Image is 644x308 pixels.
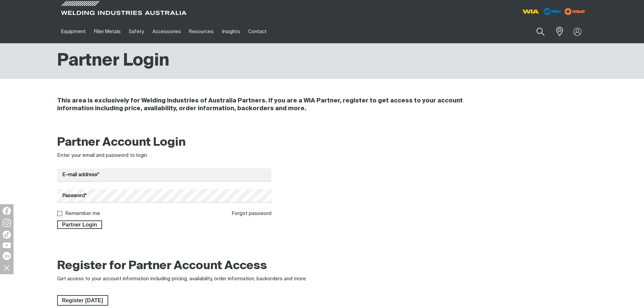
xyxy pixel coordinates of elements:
a: Forgot password [232,211,271,216]
a: Safety [125,20,148,43]
h4: This area is exclusively for Welding Industries of Australia Partners. If you are a WIA Partner, ... [57,97,497,113]
a: Insights [218,20,244,43]
h1: Partner Login [57,50,169,72]
a: Resources [185,20,218,43]
img: LinkedIn [3,252,11,260]
img: YouTube [3,242,11,248]
input: Product name or item number... [520,24,552,40]
a: Filler Metals [90,20,125,43]
img: TikTok [3,231,11,239]
a: Contact [244,20,271,43]
button: Search products [529,24,552,40]
img: miller [563,6,587,17]
button: Partner Login [57,220,102,229]
span: Get access to your account information including pricing, availability, order information, backor... [57,276,307,281]
img: Facebook [3,207,11,215]
a: Accessories [148,20,185,43]
img: hide socials [1,262,13,274]
img: Instagram [3,219,11,227]
h2: Register for Partner Account Access [57,259,267,274]
label: Remember me [65,211,100,216]
h2: Partner Account Login [57,135,272,150]
a: Equipment [57,20,90,43]
nav: Main [57,20,455,43]
a: Register Today [57,295,108,306]
span: Register [DATE] [58,295,108,306]
div: Enter your email and password to login. [57,152,272,160]
span: Partner Login [58,220,102,229]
